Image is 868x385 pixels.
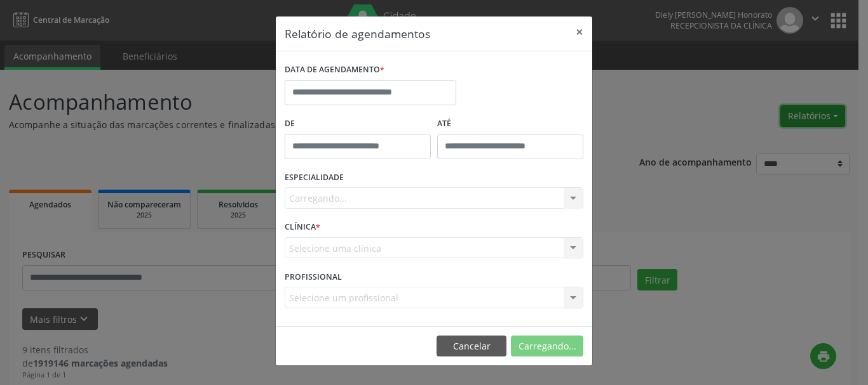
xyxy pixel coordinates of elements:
label: De [285,114,431,134]
label: DATA DE AGENDAMENTO [285,60,384,80]
button: Carregando... [511,336,583,357]
button: Cancelar [437,336,506,357]
button: Close [567,16,592,48]
h5: Relatório de agendamentos [285,25,430,42]
label: PROFISSIONAL [285,267,342,287]
label: ESPECIALIDADE [285,168,344,188]
label: ATÉ [437,114,583,134]
label: CLÍNICA [285,218,320,237]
